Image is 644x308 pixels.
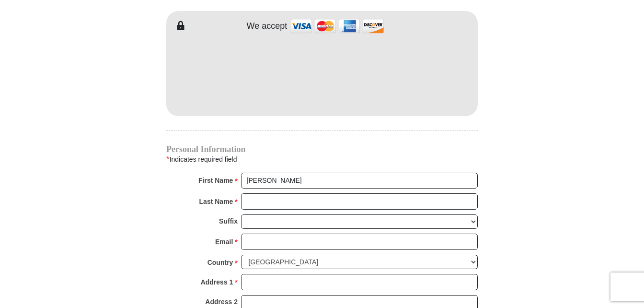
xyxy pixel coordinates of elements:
strong: Address 1 [201,275,233,289]
strong: First Name [198,174,233,187]
h4: Personal Information [166,145,478,153]
img: credit cards accepted [289,16,385,36]
strong: Country [207,256,233,269]
strong: Email [215,235,233,249]
strong: Suffix [219,214,238,228]
h4: We accept [247,21,287,32]
strong: Last Name [199,195,233,208]
div: Indicates required field [166,153,478,166]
